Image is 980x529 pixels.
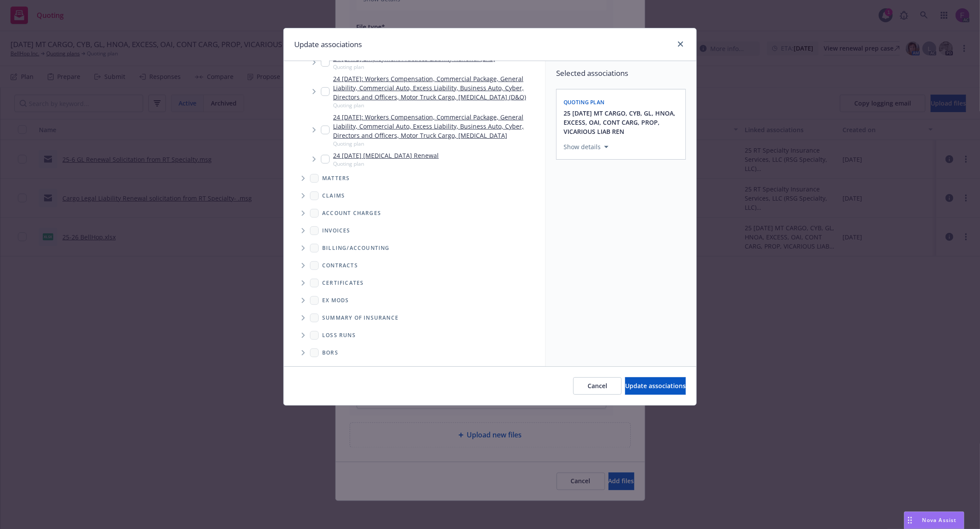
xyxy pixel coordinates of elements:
div: Folder Tree Example [284,239,545,362]
button: Cancel [573,377,622,395]
span: Invoices [322,228,351,233]
div: Drag to move [904,512,915,529]
span: Quoting plan [564,99,605,106]
a: 24 [DATE] [MEDICAL_DATA] Renewal [333,151,439,160]
span: Ex Mods [322,298,349,303]
span: Quoting plan [333,63,495,71]
span: Claims [322,193,345,198]
span: Billing/Accounting [322,246,390,251]
span: Quoting plan [333,160,439,167]
span: Quoting plan [333,102,542,109]
h1: Update associations [294,39,362,50]
button: Update associations [625,377,686,395]
span: Cancel [588,382,607,390]
span: Contracts [322,263,358,268]
button: 25 [DATE] MT CARGO, CYB, GL, HNOA, EXCESS, OAI, CONT CARG, PROP, VICARIOUS LIAB REN [564,109,680,136]
a: close [675,39,686,49]
a: 24 [DATE]: Workers Compensation, Commercial Package, General Liability, Commercial Auto, Excess L... [333,113,542,140]
button: Show details [560,142,612,152]
span: Summary of insurance [322,315,399,321]
button: Nova Assist [904,512,964,529]
span: Selected associations [556,68,686,78]
span: Nova Assist [922,516,957,524]
span: Matters [322,176,350,181]
span: Loss Runs [322,333,356,338]
span: Account charges [322,211,381,216]
span: Certificates [322,280,364,286]
span: Quoting plan [333,140,542,147]
a: 24 [DATE]: Workers Compensation, Commercial Package, General Liability, Commercial Auto, Excess L... [333,74,542,102]
span: Update associations [625,382,686,390]
span: BORs [322,350,338,355]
